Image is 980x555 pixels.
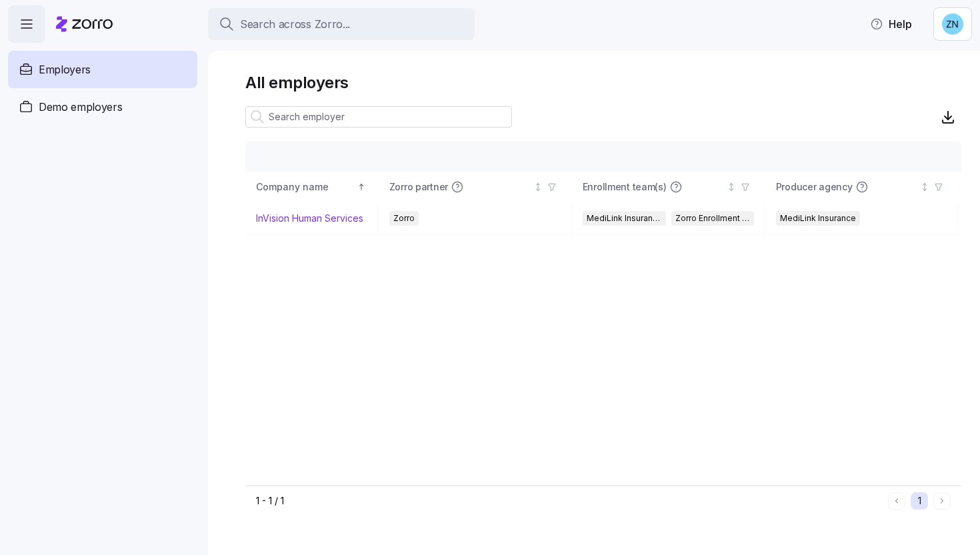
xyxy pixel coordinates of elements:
[245,172,379,202] th: Company nameSorted ascending
[776,180,853,194] span: Producer agency
[379,172,572,202] th: Zorro partnerNot sorted
[675,211,751,226] span: Zorro Enrollment Team
[765,172,959,202] th: Producer agencyNot sorted
[933,492,951,510] button: Next page
[8,51,197,88] a: Employers
[572,172,765,202] th: Enrollment team(s)Not sorted
[533,182,543,192] div: Not sorted
[240,16,350,33] span: Search across Zorro...
[920,182,929,192] div: Not sorted
[587,211,662,226] span: MediLink Insurance
[393,211,415,226] span: Zorro
[870,16,912,32] span: Help
[888,492,905,510] button: Previous page
[208,8,475,40] button: Search across Zorro...
[245,106,512,128] input: Search employer
[256,180,355,194] div: Company name
[256,212,363,225] a: InVision Human Services
[245,72,961,93] h1: All employers
[8,88,197,126] a: Demo employers
[39,61,91,78] span: Employers
[942,13,963,35] img: 5c518db9dac3a343d5b258230af867d6
[780,211,856,226] span: MediLink Insurance
[389,180,448,194] span: Zorro partner
[39,99,123,116] span: Demo employers
[583,180,667,194] span: Enrollment team(s)
[911,492,928,510] button: 1
[859,11,923,37] button: Help
[727,182,736,192] div: Not sorted
[357,182,366,192] div: Sorted ascending
[256,494,883,508] div: 1 - 1 / 1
